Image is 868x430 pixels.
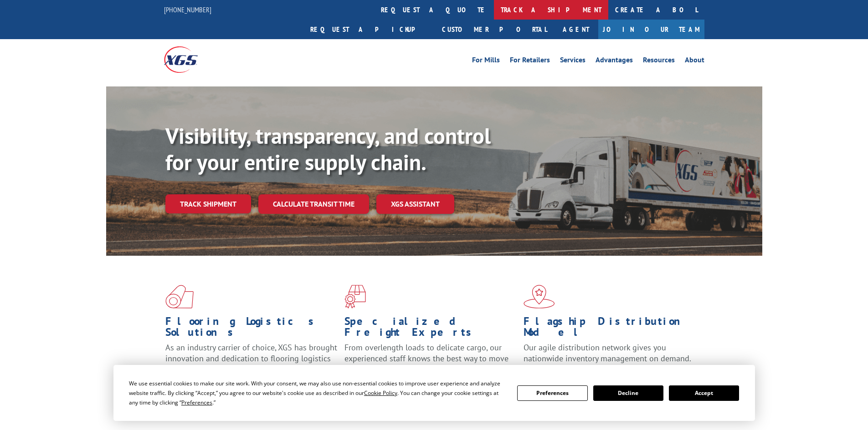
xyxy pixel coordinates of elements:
h1: Specialized Freight Experts [344,316,517,342]
a: Resources [643,56,675,66]
a: For Retailers [510,56,550,66]
img: xgs-icon-focused-on-flooring-red [344,285,366,309]
span: Cookie Policy [364,389,397,397]
a: XGS ASSISTANT [376,194,454,214]
div: We use essential cookies to make our site work. With your consent, we may also use non-essential ... [129,379,506,407]
a: Advantages [596,56,633,66]
button: Accept [669,385,739,401]
a: Customer Portal [435,20,554,39]
a: Calculate transit time [258,194,369,214]
a: Track shipment [165,194,251,213]
button: Preferences [517,385,587,401]
span: Our agile distribution network gives you nationwide inventory management on demand. [524,342,691,364]
a: For Mills [472,56,500,66]
h1: Flooring Logistics Solutions [165,316,338,342]
a: [PHONE_NUMBER] [164,5,211,14]
b: Visibility, transparency, and control for your entire supply chain. [165,121,491,176]
button: Decline [593,385,663,401]
span: Preferences [181,399,212,406]
div: Cookie Consent Prompt [113,365,755,421]
h1: Flagship Distribution Model [524,316,696,342]
img: xgs-icon-total-supply-chain-intelligence-red [165,285,194,309]
a: Services [560,56,586,66]
span: As an industry carrier of choice, XGS has brought innovation and dedication to flooring logistics... [165,342,337,374]
a: Agent [554,20,598,39]
a: Join Our Team [598,20,704,39]
img: xgs-icon-flagship-distribution-model-red [524,285,555,309]
p: From overlength loads to delicate cargo, our experienced staff knows the best way to move your fr... [344,342,517,383]
a: Request a pickup [303,20,435,39]
a: About [685,56,704,66]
